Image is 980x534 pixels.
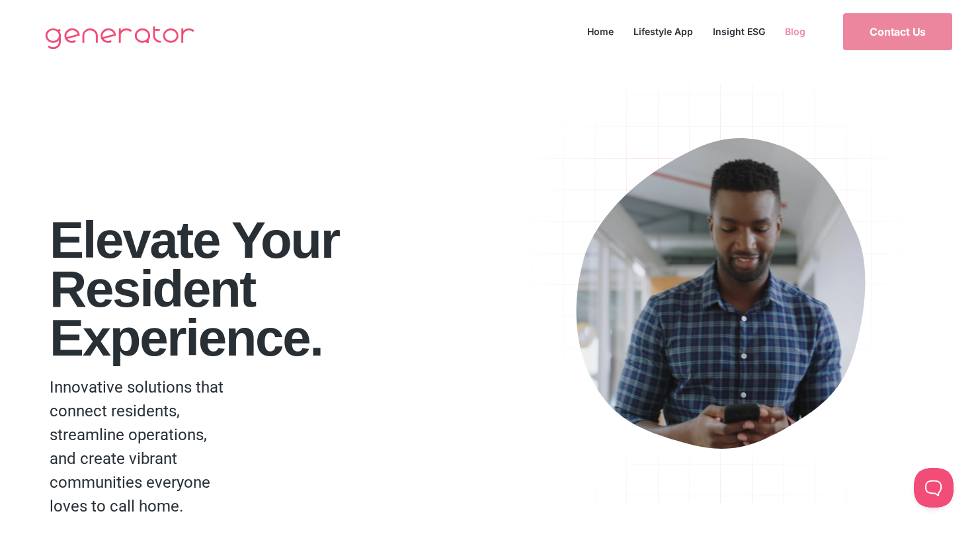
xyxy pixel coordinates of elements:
[50,215,498,362] h1: Elevate your Resident Experience.
[624,22,703,40] a: Lifestyle App
[577,22,815,40] nav: Menu
[843,13,952,50] a: Contact Us
[870,26,926,37] span: Contact Us
[703,22,775,40] a: Insight ESG
[775,22,815,40] a: Blog
[914,468,954,508] iframe: Toggle Customer Support
[577,22,624,40] a: Home
[50,375,235,518] p: Innovative solutions that connect residents, streamline operations, and create vibrant communitie...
